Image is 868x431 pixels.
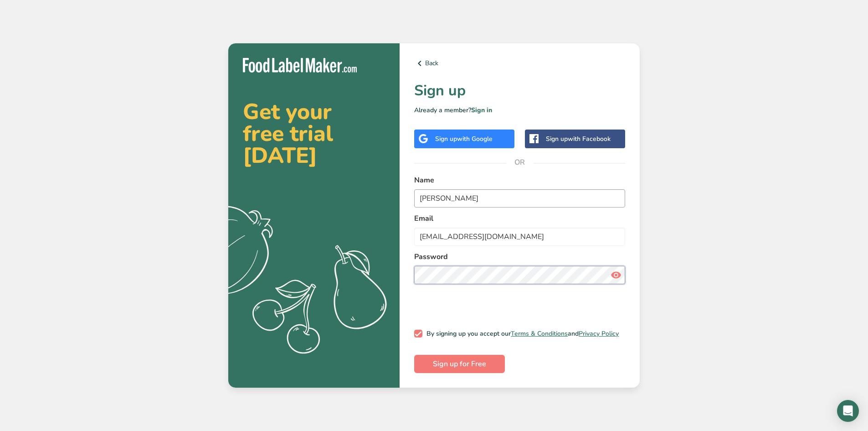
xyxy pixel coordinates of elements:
a: Back [414,58,625,69]
span: OR [506,149,534,176]
button: Sign up for Free [414,355,505,373]
input: John Doe [414,189,625,208]
div: Open Intercom Messenger [837,400,859,422]
span: Sign up for Free [433,358,486,369]
input: email@example.com [414,228,625,246]
a: Sign in [471,106,492,114]
span: with Google [457,135,493,143]
label: Password [414,251,625,262]
a: Terms & Conditions [511,329,568,338]
span: By signing up you accept our and [422,330,619,338]
span: with Facebook [568,135,611,143]
label: Name [414,175,625,186]
h2: Get your free trial [DATE] [243,101,385,166]
img: Food Label Maker [243,58,357,73]
a: Privacy Policy [579,329,619,338]
div: Sign up [435,134,493,144]
p: Already a member? [414,105,625,115]
label: Email [414,213,625,224]
div: Sign up [546,134,611,144]
h1: Sign up [414,80,625,102]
